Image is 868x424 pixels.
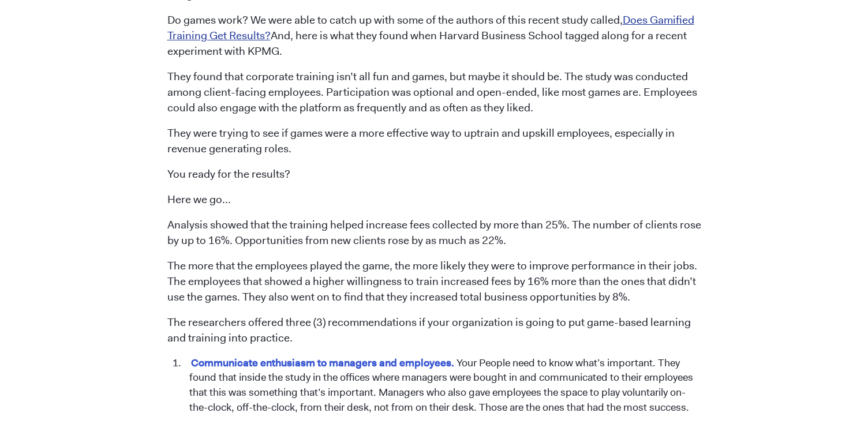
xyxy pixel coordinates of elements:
a: Does Gamified Training Get Results? [167,13,694,43]
p: The more that the employees played the game, the more likely they were to improve performance in ... [167,258,701,305]
p: Here we go… [167,192,701,208]
p: They were trying to see if games were a more effective way to uptrain and upskill employees, espe... [167,126,701,157]
li: Your People need to know what’s important. They found that inside the study in the offices where ... [184,356,701,416]
p: The researchers offered three (3) recommendations if your organization is going to put game-based... [167,315,701,346]
p: They found that corporate training isn’t all fun and games, but maybe it should be. The study was... [167,69,701,116]
mark: Communicate enthusiasm to managers and employees. [189,354,457,372]
p: Analysis showed that the training helped increase fees collected by more than 25%. The number of ... [167,217,701,249]
p: Do games work? We were able to catch up with some of the authors of this recent study called, And... [167,13,701,59]
p: You ready for the results? [167,167,701,182]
